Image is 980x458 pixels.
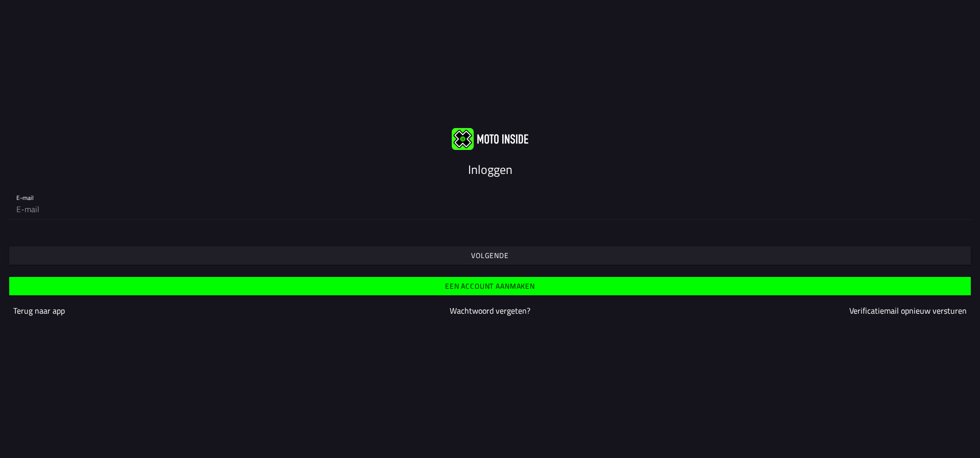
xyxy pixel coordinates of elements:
ion-text: Inloggen [468,160,512,179]
ion-button: Een account aanmaken [9,277,971,295]
a: Wachtwoord vergeten? [450,304,530,317]
input: E-mail [16,199,964,219]
ion-text: Volgende [471,252,509,259]
a: Verificatiemail opnieuw versturen [849,304,967,317]
a: Terug naar app [13,304,65,317]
